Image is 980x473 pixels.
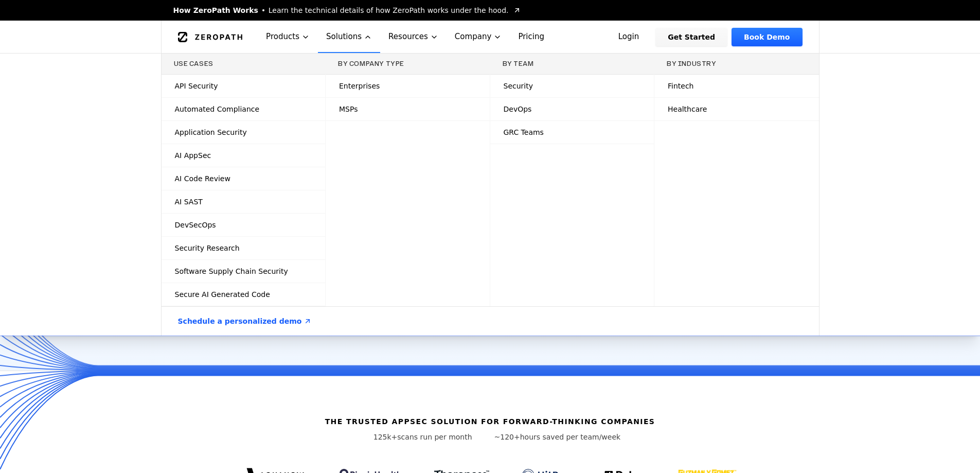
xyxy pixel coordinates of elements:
[175,243,240,253] span: Security Research
[667,60,807,68] h3: By Industry
[175,266,288,276] span: Software Supply Chain Security
[490,121,654,144] a: GRC Teams
[326,75,490,97] a: Enterprises
[258,21,318,53] button: Products
[162,75,326,97] a: API Security
[380,21,447,53] button: Resources
[654,98,819,120] a: Healthcare
[490,75,654,97] a: Security
[326,98,490,120] a: MSPs
[654,75,819,97] a: Fintech
[161,21,819,53] nav: Global
[162,167,326,190] a: AI Code Review
[162,98,326,120] a: Automated Compliance
[504,127,544,137] span: GRC Teams
[503,60,642,68] h3: By Team
[490,98,654,120] a: DevOps
[175,81,218,91] span: API Security
[668,81,693,91] span: Fintech
[175,104,260,114] span: Automated Compliance
[162,260,326,283] a: Software Supply Chain Security
[318,21,380,53] button: Solutions
[269,5,509,15] span: Learn the technical details of how ZeroPath works under the hood.
[447,21,510,53] button: Company
[162,283,326,306] a: Secure AI Generated Code
[175,173,230,184] span: AI Code Review
[373,433,398,441] span: 125k+
[606,28,652,46] a: Login
[339,104,358,114] span: MSPs
[510,21,553,53] a: Pricing
[162,214,326,236] a: DevSecOps
[175,150,211,161] span: AI AppSec
[162,190,326,213] a: AI SAST
[175,220,216,230] span: DevSecOps
[339,81,380,91] span: Enterprises
[338,60,477,68] h3: By Company Type
[504,81,533,91] span: Security
[174,60,313,68] h3: Use Cases
[732,28,802,46] a: Book Demo
[494,433,520,441] span: ~120+
[175,289,270,300] span: Secure AI Generated Code
[173,5,258,15] span: How ZeroPath Works
[173,5,521,15] a: How ZeroPath WorksLearn the technical details of how ZeroPath works under the hood.
[494,432,621,442] p: hours saved per team/week
[162,237,326,259] a: Security Research
[166,307,325,336] a: Schedule a personalized demo
[175,197,203,207] span: AI SAST
[162,144,326,167] a: AI AppSec
[360,432,486,442] p: scans run per month
[668,104,707,114] span: Healthcare
[325,416,655,427] h6: The Trusted AppSec solution for forward-thinking companies
[175,127,247,137] span: Application Security
[655,28,727,46] a: Get Started
[504,104,532,114] span: DevOps
[162,121,326,144] a: Application Security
